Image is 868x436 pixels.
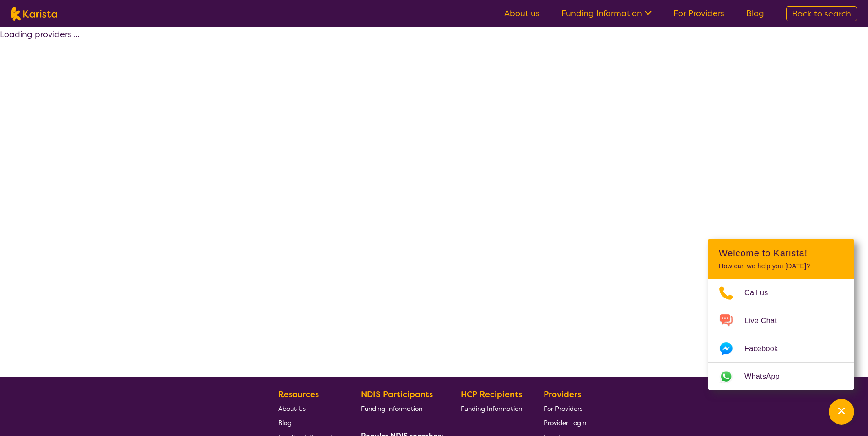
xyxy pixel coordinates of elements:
[719,262,843,270] p: How can we help you [DATE]?
[744,286,779,300] span: Call us
[544,401,586,415] a: For Providers
[708,239,854,390] div: Channel Menu
[674,8,724,19] a: For Providers
[278,415,340,430] a: Blog
[11,7,57,21] img: Karista logo
[278,401,340,415] a: About Us
[744,314,788,328] span: Live Chat
[829,399,854,425] button: Channel Menu
[361,401,440,415] a: Funding Information
[461,401,522,415] a: Funding Information
[746,8,764,19] a: Blog
[278,389,319,400] b: Resources
[744,342,789,356] span: Facebook
[792,8,851,19] span: Back to search
[278,419,291,427] span: Blog
[544,389,581,400] b: Providers
[708,363,854,390] a: Web link opens in a new tab.
[561,8,652,19] a: Funding Information
[461,389,522,400] b: HCP Recipients
[544,419,586,427] span: Provider Login
[786,6,857,21] a: Back to search
[278,404,306,413] span: About Us
[708,279,854,390] ul: Choose channel
[544,404,582,413] span: For Providers
[504,8,539,19] a: About us
[361,404,422,413] span: Funding Information
[461,404,522,413] span: Funding Information
[361,389,433,400] b: NDIS Participants
[744,370,791,383] span: WhatsApp
[719,248,843,259] h2: Welcome to Karista!
[544,415,586,430] a: Provider Login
